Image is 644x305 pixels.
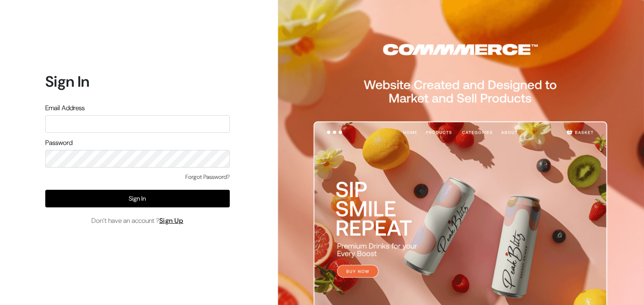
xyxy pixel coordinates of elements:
[45,72,230,90] h1: Sign In
[45,190,230,207] button: Sign In
[185,173,230,181] a: Forgot Password?
[91,216,184,226] span: Don’t have an account ?
[45,103,85,113] label: Email Address
[45,138,73,148] label: Password
[159,216,184,225] a: Sign Up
